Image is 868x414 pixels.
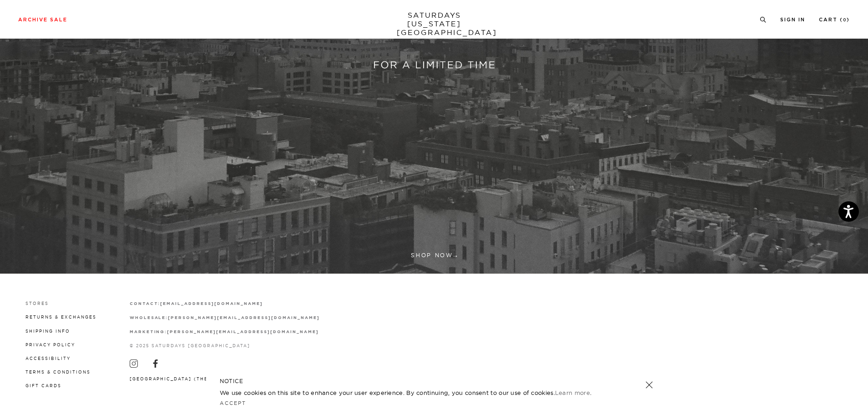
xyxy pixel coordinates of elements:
[130,375,223,382] button: [GEOGRAPHIC_DATA] (THB ฿)
[25,342,75,347] a: Privacy Policy
[25,314,96,319] a: Returns & Exchanges
[25,383,61,388] a: Gift Cards
[397,11,472,37] a: SATURDAYS[US_STATE][GEOGRAPHIC_DATA]
[168,316,319,320] strong: [PERSON_NAME][EMAIL_ADDRESS][DOMAIN_NAME]
[168,315,319,320] a: [PERSON_NAME][EMAIL_ADDRESS][DOMAIN_NAME]
[555,389,590,396] a: Learn more
[25,369,91,374] a: Terms & Conditions
[160,301,262,306] a: [EMAIL_ADDRESS][DOMAIN_NAME]
[819,17,850,22] a: Cart (0)
[167,330,318,334] strong: [PERSON_NAME][EMAIL_ADDRESS][DOMAIN_NAME]
[220,400,246,406] a: Accept
[25,356,71,361] a: Accessibility
[167,329,318,334] a: [PERSON_NAME][EMAIL_ADDRESS][DOMAIN_NAME]
[220,388,616,397] p: We use cookies on this site to enhance your user experience. By continuing, you consent to our us...
[18,17,67,22] a: Archive Sale
[25,329,70,334] a: Shipping Info
[780,17,805,22] a: Sign In
[843,18,847,22] small: 0
[25,301,49,306] a: Stores
[130,302,161,306] strong: contact:
[130,342,320,349] p: © 2025 Saturdays [GEOGRAPHIC_DATA]
[130,330,167,334] strong: marketing:
[130,316,168,320] strong: wholesale:
[220,377,648,385] h5: NOTICE
[160,302,262,306] strong: [EMAIL_ADDRESS][DOMAIN_NAME]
